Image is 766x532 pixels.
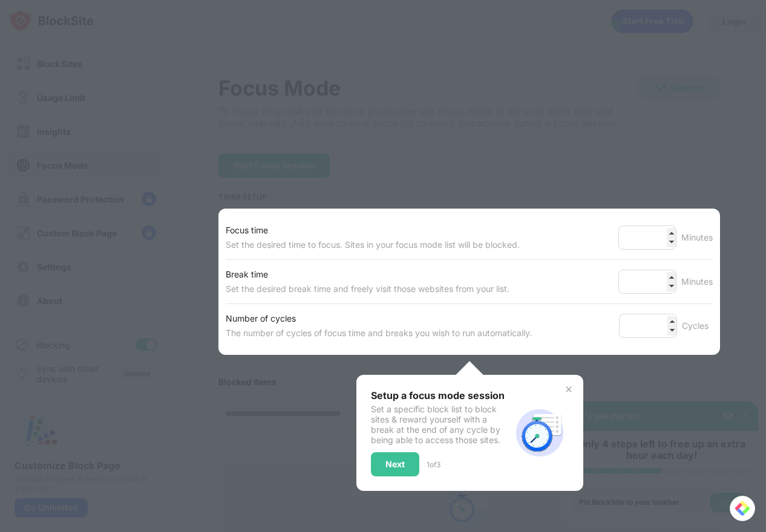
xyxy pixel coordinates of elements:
[226,311,532,326] div: Number of cycles
[226,282,509,296] div: Set the desired break time and freely visit those websites from your list.
[226,238,520,252] div: Set the desired time to focus. Sites in your focus mode list will be blocked.
[682,319,713,333] div: Cycles
[226,223,520,238] div: Focus time
[371,404,511,445] div: Set a specific block list to block sites & reward yourself with a break at the end of any cycle b...
[226,267,509,282] div: Break time
[371,389,511,401] div: Setup a focus mode session
[427,460,440,469] div: 1 of 3
[511,404,569,462] img: focus-mode-timer.svg
[385,459,405,469] div: Next
[564,384,574,394] img: x-button.svg
[681,274,713,289] div: Minutes
[681,230,713,245] div: Minutes
[226,326,532,340] div: The number of cycles of focus time and breaks you wish to run automatically.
